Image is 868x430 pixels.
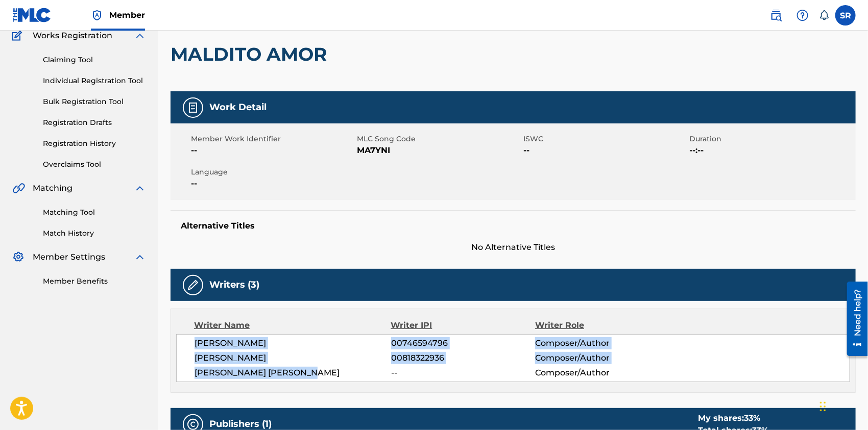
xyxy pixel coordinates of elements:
img: MLC Logo [12,8,52,22]
div: Writer IPI [391,319,536,332]
span: 00818322936 [391,352,535,364]
span: [PERSON_NAME] [195,352,391,364]
div: Help [792,5,813,26]
span: -- [391,367,535,379]
a: Bulk Registration Tool [43,96,146,107]
a: Public Search [766,5,786,26]
span: MA7YNI [357,144,521,157]
span: Member [109,9,145,21]
img: search [770,9,782,21]
span: -- [191,144,355,157]
div: Notifications [819,10,829,20]
h5: Work Detail [209,102,267,113]
a: Claiming Tool [43,55,146,65]
span: [PERSON_NAME] [PERSON_NAME] [195,367,391,379]
a: Matching Tool [43,207,146,218]
span: -- [523,144,687,157]
span: Works Registration [33,30,112,42]
img: Top Rightsholder [91,9,103,21]
span: Matching [33,182,73,194]
div: Widget de chat [817,381,868,430]
a: Registration History [43,138,146,149]
h5: Publishers (1) [209,418,272,430]
a: Match History [43,228,146,239]
div: Arrastrar [820,391,826,422]
a: Registration Drafts [43,117,146,128]
span: MLC Song Code [357,134,521,144]
span: Composer/Author [535,367,666,379]
img: help [797,9,809,21]
span: Member Settings [33,251,105,263]
a: Individual Registration Tool [43,75,146,86]
span: Composer/Author [535,352,666,364]
span: 33 % [744,413,760,423]
div: My shares: [698,412,768,424]
div: Writer Role [535,319,666,332]
img: expand [134,251,146,263]
img: expand [134,30,146,42]
div: User Menu [835,5,856,26]
span: Composer/Author [535,337,666,349]
h5: Alternative Titles [181,221,846,231]
div: Writer Name [194,319,391,332]
a: Member Benefits [43,276,146,287]
img: Member Settings [12,251,25,263]
span: Member Work Identifier [191,134,355,144]
h5: Writers (3) [209,279,259,291]
img: Works Registration [12,30,26,42]
span: 00746594796 [391,337,535,349]
span: No Alternative Titles [171,241,856,254]
span: ISWC [523,134,687,144]
span: --:-- [690,144,854,157]
span: [PERSON_NAME] [195,337,391,349]
img: Work Detail [187,102,199,114]
img: Matching [12,182,25,194]
iframe: Resource Center [839,278,868,360]
span: Duration [690,134,854,144]
span: -- [191,178,355,190]
span: Language [191,167,355,178]
img: Writers [187,279,199,291]
iframe: Chat Widget [817,381,868,430]
h2: MALDITO AMOR [171,43,332,66]
a: Overclaims Tool [43,159,146,170]
img: expand [134,182,146,194]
